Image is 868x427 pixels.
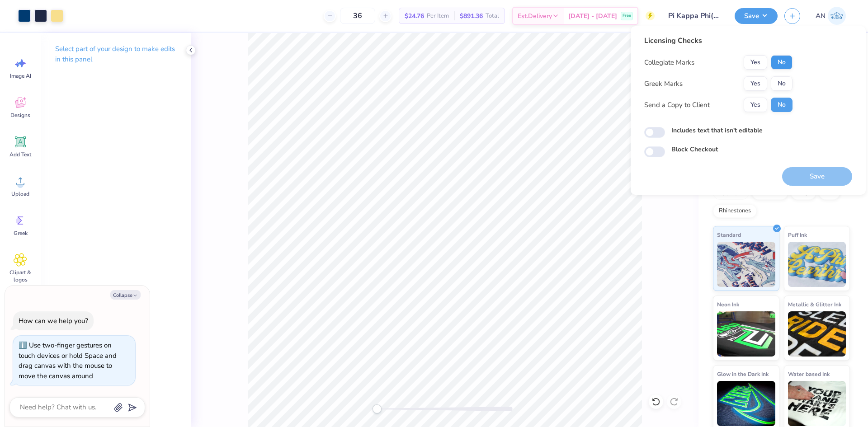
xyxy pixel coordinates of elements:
[110,290,141,300] button: Collapse
[788,311,846,357] img: Metallic & Glitter Ink
[14,230,28,237] span: Greek
[568,11,617,21] span: [DATE] - [DATE]
[55,44,176,65] p: Select part of your design to make edits in this panel
[713,204,757,218] div: Rhinestones
[10,72,31,80] span: Image AI
[717,230,741,239] span: Standard
[828,7,846,25] img: Arlo Noche
[623,13,631,19] span: Free
[9,151,31,158] span: Add Text
[717,381,775,426] img: Glow in the Dark Ink
[373,404,382,413] div: Accessibility label
[744,55,767,70] button: Yes
[460,11,483,21] span: $891.36
[518,11,552,21] span: Est. Delivery
[11,190,29,197] span: Upload
[644,57,694,68] div: Collegiate Marks
[717,369,769,379] span: Glow in the Dark Ink
[816,11,826,21] span: AN
[5,269,35,283] span: Clipart & logos
[671,145,718,154] label: Block Checkout
[405,11,424,21] span: $24.76
[811,7,850,25] a: AN
[661,7,728,25] input: Untitled Design
[486,11,499,21] span: Total
[771,55,793,70] button: No
[340,8,375,24] input: – –
[644,35,793,46] div: Licensing Checks
[19,341,117,380] div: Use two-finger gestures on touch devices or hold Space and drag canvas with the mouse to move the...
[771,98,793,112] button: No
[717,300,739,309] span: Neon Ink
[717,311,775,357] img: Neon Ink
[644,100,710,110] div: Send a Copy to Client
[10,112,30,119] span: Designs
[788,242,846,287] img: Puff Ink
[19,316,88,325] div: How can we help you?
[717,242,775,287] img: Standard
[744,76,767,91] button: Yes
[744,98,767,112] button: Yes
[788,369,830,379] span: Water based Ink
[427,11,449,21] span: Per Item
[788,300,841,309] span: Metallic & Glitter Ink
[671,126,763,135] label: Includes text that isn't editable
[771,76,793,91] button: No
[788,381,846,426] img: Water based Ink
[788,230,807,239] span: Puff Ink
[735,8,778,24] button: Save
[644,79,683,89] div: Greek Marks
